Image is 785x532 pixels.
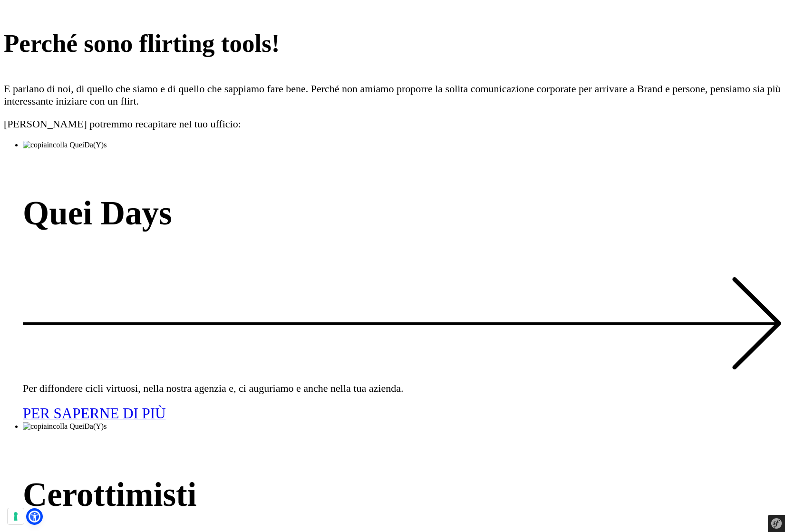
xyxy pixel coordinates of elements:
a: Open Accessibility Menu [29,511,40,522]
h4: Quei Days [23,194,781,232]
img: copiaincolla QueiDa(Y)s [23,422,107,431]
p: E parlano di noi, di quello che siamo e di quello che sappiamo fare bene. Perché non amiamo propo... [4,83,781,107]
h4: Cerottimisti [23,475,781,514]
a: PER SAPERNE DI PIÙ [23,412,166,420]
h3: Perché sono flirting tools! [4,29,781,58]
span: PER SAPERNE DI PIÙ [23,405,166,422]
li: 1 of 2 [23,141,781,422]
img: copiaincolla QueiDa(Y)s [23,141,107,149]
button: Le tue preferenze relative al consenso per le tecnologie di tracciamento [8,508,24,524]
p: Per diffondere cicli virtuosi, nella nostra agenzia e, ci auguriamo e anche nella tua azienda. [23,382,781,395]
p: [PERSON_NAME] potremmo recapitare nel tuo ufficio: [4,118,781,130]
